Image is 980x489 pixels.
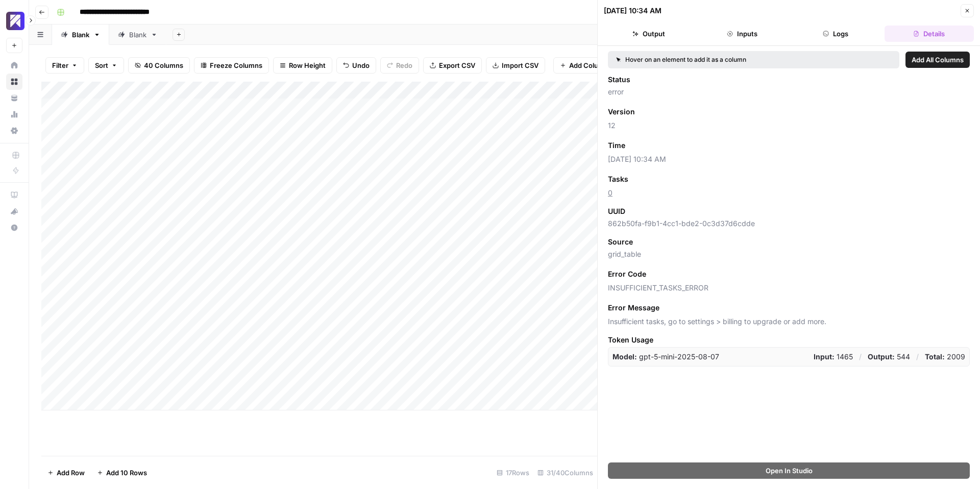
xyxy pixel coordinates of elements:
[52,60,68,70] span: Filter
[128,57,190,74] button: 40 Columns
[6,90,22,106] a: Your Data
[608,335,970,345] span: Token Usage
[604,26,693,42] button: Output
[6,74,22,90] a: Browse
[608,249,970,259] span: grid_table
[6,203,22,219] button: What's new?
[608,269,646,279] span: Error Code
[533,464,597,481] div: 31/40 Columns
[6,12,24,30] img: Overjet - Test Logo
[57,468,85,478] span: Add Row
[608,174,628,184] span: Tasks
[6,106,22,123] a: Usage
[612,352,637,361] strong: Model:
[885,26,974,42] button: Details
[41,464,91,481] button: Add Row
[868,352,895,361] strong: Output:
[52,25,109,45] a: Blank
[486,57,545,74] button: Import CSV
[502,60,538,70] span: Import CSV
[608,283,970,293] span: INSUFFICIENT_TASKS_ERROR
[352,60,370,70] span: Undo
[925,352,945,361] strong: Total:
[95,60,108,70] span: Sort
[380,57,419,74] button: Redo
[273,57,332,74] button: Row Height
[423,57,482,74] button: Export CSV
[608,140,625,151] span: Time
[6,8,22,34] button: Workspace: Overjet - Test
[7,204,22,219] div: What's new?
[814,352,835,361] strong: Input:
[608,206,625,216] span: UUID
[106,468,147,478] span: Add 10 Rows
[91,464,153,481] button: Add 10 Rows
[6,123,22,139] a: Settings
[210,60,262,70] span: Freeze Columns
[608,303,659,313] span: Error Message
[6,57,22,74] a: Home
[109,25,166,45] a: Blank
[88,57,124,74] button: Sort
[616,55,819,64] div: Hover on an element to add it as a column
[608,120,970,131] span: 12
[336,57,376,74] button: Undo
[814,352,853,362] p: 1465
[608,154,970,164] span: [DATE] 10:34 AM
[905,52,970,68] button: Add All Columns
[569,60,608,70] span: Add Column
[194,57,269,74] button: Freeze Columns
[608,316,970,327] span: Insufficient tasks, go to settings > billing to upgrade or add more.
[129,30,146,40] div: Blank
[6,219,22,236] button: Help + Support
[608,107,635,117] span: Version
[553,57,615,74] button: Add Column
[6,187,22,203] a: AirOps Academy
[439,60,475,70] span: Export CSV
[697,26,787,42] button: Inputs
[916,352,919,362] p: /
[766,466,813,476] span: Open In Studio
[72,30,89,40] div: Blank
[912,55,964,65] span: Add All Columns
[608,218,970,229] span: 862b50fa-f9b1-4cc1-bde2-0c3d37d6cdde
[608,462,970,479] button: Open In Studio
[289,60,326,70] span: Row Height
[608,87,970,97] span: error
[859,352,862,362] p: /
[493,464,533,481] div: 17 Rows
[144,60,183,70] span: 40 Columns
[868,352,910,362] p: 544
[608,75,630,85] span: Status
[925,352,965,362] p: 2009
[612,352,719,362] p: gpt-5-mini-2025-08-07
[45,57,84,74] button: Filter
[608,188,612,197] a: 0
[604,6,661,16] div: [DATE] 10:34 AM
[396,60,412,70] span: Redo
[791,26,880,42] button: Logs
[608,237,633,247] span: Source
